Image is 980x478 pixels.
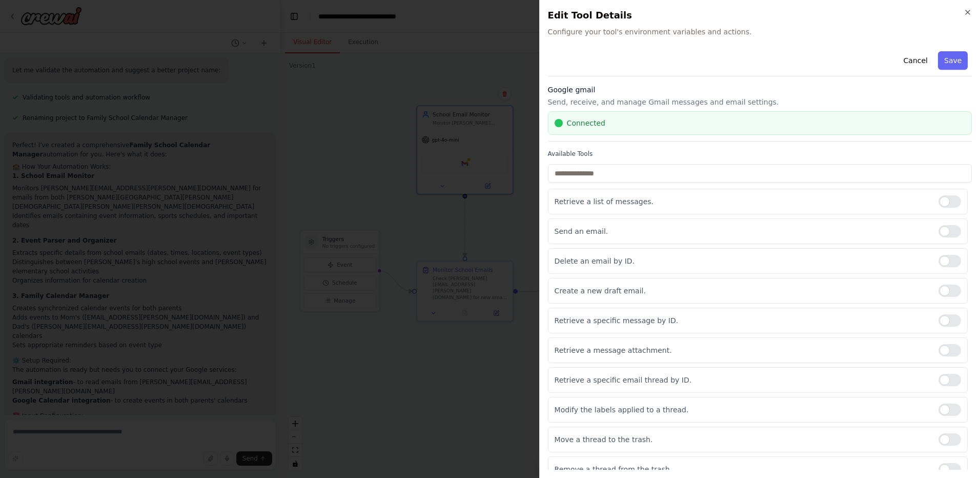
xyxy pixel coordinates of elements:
[555,256,930,266] p: Delete an email by ID.
[555,405,930,415] p: Modify the labels applied to a thread.
[938,51,968,70] button: Save
[555,375,930,385] p: Retrieve a specific email thread by ID.
[548,150,972,158] label: Available Tools
[567,118,605,128] span: Connected
[548,97,972,107] p: Send, receive, and manage Gmail messages and email settings.
[555,226,930,236] p: Send an email.
[548,8,972,23] h2: Edit Tool Details
[555,434,930,445] p: Move a thread to the trash.
[555,345,930,355] p: Retrieve a message attachment.
[555,315,930,326] p: Retrieve a specific message by ID.
[548,85,972,95] h3: Google gmail
[555,286,930,296] p: Create a new draft email.
[555,196,930,207] p: Retrieve a list of messages.
[548,27,972,37] span: Configure your tool's environment variables and actions.
[897,51,933,70] button: Cancel
[555,464,930,474] p: Remove a thread from the trash.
